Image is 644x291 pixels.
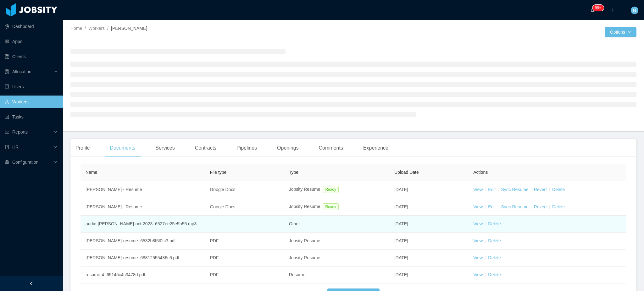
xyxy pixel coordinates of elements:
span: Configuration [12,160,38,165]
span: [DATE] [394,238,408,243]
i: icon: book [5,145,9,149]
td: Google Docs [205,198,284,216]
a: View [473,221,483,226]
span: / [107,26,108,31]
a: icon: profileTasks [5,111,58,123]
a: Home [70,26,82,31]
a: Revert [534,204,547,209]
a: View [473,204,483,209]
span: [DATE] [394,204,408,209]
span: Ready [323,186,339,193]
i: icon: solution [5,69,9,74]
a: Edit [488,187,496,192]
a: icon: auditClients [5,50,58,63]
span: Jobsity Resume [289,238,320,243]
a: Sync Resume [501,187,528,192]
span: [DATE] [394,221,408,226]
td: [PERSON_NAME]-resume_6532b8f5f0fc3.pdf [80,233,205,250]
span: [PERSON_NAME] [111,26,147,31]
div: Services [150,139,180,157]
span: [DATE] [394,255,408,260]
div: Comments [314,139,348,157]
span: Jobsity Resume [289,187,320,192]
td: [PERSON_NAME] - Resume [80,181,205,198]
i: icon: plus [611,8,615,12]
a: Delete [488,272,501,277]
div: Openings [272,139,304,157]
span: Upload Date [394,170,419,175]
span: File type [210,170,226,175]
span: N [633,7,636,14]
span: [DATE] [394,187,408,192]
a: Delete [552,204,565,209]
span: Allocation [12,69,31,74]
span: Ready [323,203,339,210]
span: Jobsity Resume [289,204,320,209]
i: icon: bell [591,8,595,12]
div: Experience [358,139,393,157]
i: icon: line-chart [5,130,9,134]
i: icon: setting [5,160,9,164]
td: [PERSON_NAME] - Resume [80,198,205,216]
span: Name [86,170,97,175]
sup: 1690 [592,5,604,11]
td: Google Docs [205,181,284,198]
div: Profile [70,139,95,157]
div: Pipelines [231,139,262,157]
div: Contracts [190,139,221,157]
a: View [473,255,483,260]
span: Jobsity Resume [289,255,320,260]
a: Delete [488,238,501,243]
a: Delete [488,255,501,260]
a: icon: pie-chartDashboard [5,20,58,33]
span: Actions [473,170,488,175]
td: PDF [205,250,284,266]
span: Type [289,170,298,175]
a: View [473,238,483,243]
span: Resume [289,272,305,277]
a: View [473,272,483,277]
a: View [473,187,483,192]
span: [DATE] [394,272,408,277]
a: Delete [552,187,565,192]
span: Reports [12,129,28,135]
td: PDF [205,233,284,250]
td: [PERSON_NAME]-resume_68812555486c6.pdf [80,250,205,266]
a: icon: robotUsers [5,80,58,93]
a: Delete [488,221,501,226]
span: HR [12,145,19,150]
a: Revert [534,187,547,192]
span: Other [289,221,300,226]
td: resume-4_65145c4c3478d.pdf [80,266,205,283]
a: icon: userWorkers [5,96,58,108]
td: audio-[PERSON_NAME]-oct-2023_6527ee25e5b55.mp3 [80,216,205,233]
a: Sync Resume [501,204,528,209]
button: Optionsicon: down [605,27,636,37]
div: Documents [105,139,140,157]
a: icon: appstoreApps [5,35,58,48]
a: Workers [88,26,105,31]
a: Edit [488,204,496,209]
span: / [85,26,86,31]
td: PDF [205,266,284,283]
